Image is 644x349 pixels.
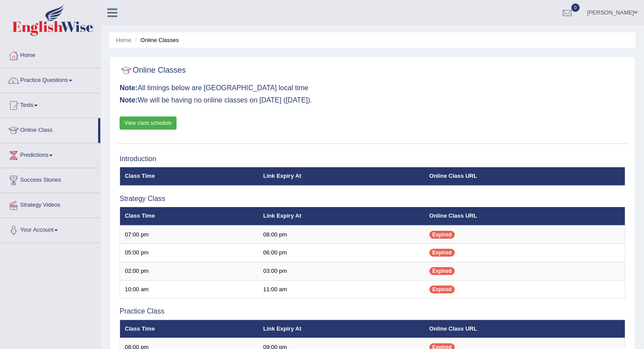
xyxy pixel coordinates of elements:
td: 11:00 am [258,280,425,299]
h3: Strategy Class [120,195,625,203]
th: Class Time [120,207,258,226]
b: Note: [120,96,138,104]
span: Expired [429,267,455,275]
a: View class schedule [120,116,177,130]
a: Strategy Videos [0,193,100,215]
th: Online Class URL [425,320,625,338]
a: Predictions [0,143,100,165]
h3: All timings below are [GEOGRAPHIC_DATA] local time [120,84,625,92]
td: 02:00 pm [120,262,258,280]
a: Success Stories [0,168,100,190]
a: Home [116,37,131,43]
td: 06:00 pm [258,244,425,262]
span: Expired [429,286,455,293]
span: 0 [571,4,580,12]
h3: We will be having no online classes on [DATE] ([DATE]). [120,96,625,104]
th: Online Class URL [425,167,625,186]
span: Expired [429,249,455,257]
td: 03:00 pm [258,262,425,280]
a: Practice Questions [0,68,100,90]
td: 05:00 pm [120,244,258,262]
a: Tests [0,93,100,115]
th: Link Expiry At [258,207,425,226]
th: Link Expiry At [258,167,425,186]
h2: Online Classes [120,64,186,77]
h3: Practice Class [120,307,625,315]
th: Class Time [120,320,258,338]
a: Online Class [0,118,98,140]
li: Online Classes [133,36,179,44]
td: 07:00 pm [120,226,258,244]
th: Link Expiry At [258,320,425,338]
td: 08:00 pm [258,226,425,244]
a: Home [0,43,100,65]
th: Online Class URL [425,207,625,226]
th: Class Time [120,167,258,186]
span: Expired [429,231,455,239]
td: 10:00 am [120,280,258,299]
a: Your Account [0,218,100,240]
h3: Introduction [120,155,625,163]
b: Note: [120,84,138,92]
